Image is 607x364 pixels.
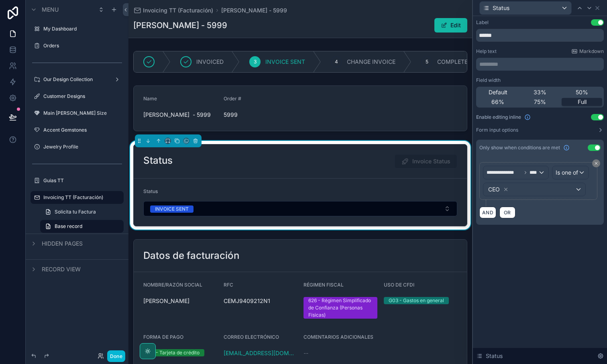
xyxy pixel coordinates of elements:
[143,154,173,167] h2: Status
[55,209,96,215] span: Solicita tu Factura
[479,1,572,15] button: Status
[43,93,122,100] label: Customer Designs
[107,350,125,362] button: Done
[43,76,111,83] label: Our Design Collection
[499,207,515,218] button: OR
[42,6,59,14] span: Menu
[133,6,213,14] a: Invoicing TT (Facturación)
[552,166,589,179] button: Is one of
[486,352,503,360] span: Status
[43,194,119,201] label: Invoicing TT (Facturación)
[476,58,604,71] div: scrollable content
[491,98,504,106] span: 66%
[221,6,287,14] a: [PERSON_NAME] - 5999
[43,26,122,32] label: My Dashboard
[571,48,604,55] a: Markdown
[43,110,122,116] label: Main [PERSON_NAME] Size
[55,223,82,230] span: Base record
[476,19,489,26] div: Label
[43,43,122,49] label: Orders
[476,48,497,55] label: Help text
[143,6,213,14] span: Invoicing TT (Facturación)
[479,144,560,151] span: Only show when conditions are met
[434,18,467,33] button: Edit
[488,185,500,193] span: CEO
[576,88,588,96] span: 50%
[43,177,122,184] label: Guias TT
[155,205,189,213] div: INVOICE SENT
[143,188,158,194] span: Status
[479,207,496,218] button: AND
[578,98,587,106] span: Full
[42,265,81,273] span: Record view
[493,4,509,12] span: Status
[502,209,513,216] span: OR
[133,20,227,31] h1: [PERSON_NAME] - 5999
[43,127,122,133] label: Accent Gemstones
[483,183,586,196] button: CEO
[556,169,578,177] span: Is one of
[42,240,83,248] span: Hidden pages
[476,127,604,133] button: Form input options
[476,127,518,133] label: Form input options
[43,144,122,150] label: Jewelry Profile
[534,98,546,106] span: 75%
[40,205,124,218] a: Solicita tu Factura
[40,220,124,233] a: Base record
[476,77,501,83] label: Field width
[476,114,521,120] span: Enable editing inline
[489,88,507,96] span: Default
[579,48,604,55] span: Markdown
[534,88,546,96] span: 33%
[143,201,457,216] button: Select Button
